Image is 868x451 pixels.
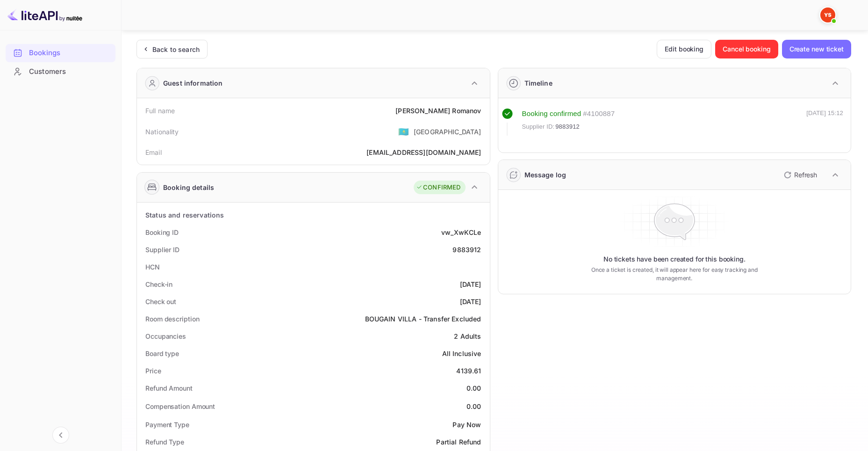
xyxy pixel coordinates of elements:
[145,366,161,376] div: Price
[442,349,481,358] div: All Inclusive
[163,78,223,88] div: Guest information
[7,7,82,22] img: LiteAPI logo
[460,297,481,306] div: [DATE]
[466,383,481,393] div: 0.00
[145,262,160,272] div: HCN
[395,106,481,116] div: [PERSON_NAME] Romanov
[398,123,409,140] span: United States
[6,44,115,61] a: Bookings
[145,314,199,324] div: Room description
[436,437,481,447] div: Partial Refund
[145,227,179,237] div: Booking ID
[524,78,552,88] div: Timeline
[820,7,835,22] img: Yandex Support
[29,66,111,77] div: Customers
[794,170,817,180] p: Refresh
[145,420,189,429] div: Payment Type
[145,245,179,255] div: Supplier ID
[522,109,581,119] div: Booking confirmed
[441,227,481,237] div: vw_XwKCLe
[715,40,778,58] button: Cancel booking
[145,331,186,341] div: Occupancies
[452,420,481,429] div: Pay Now
[163,182,214,192] div: Booking details
[782,40,851,58] button: Create new ticket
[466,401,481,411] div: 0.00
[454,331,481,341] div: 2 Adults
[145,297,176,306] div: Check out
[145,210,224,220] div: Status and reservations
[416,183,460,192] div: CONFIRMED
[555,122,580,131] span: 9883912
[145,279,172,289] div: Check-in
[6,44,115,62] div: Bookings
[456,366,481,376] div: 4139.61
[460,279,481,289] div: [DATE]
[365,314,481,324] div: BOUGAIN VILLA - Transfer Excluded
[452,245,481,255] div: 9883912
[52,427,69,444] button: Collapse navigation
[145,147,162,157] div: Email
[145,383,193,393] div: Refund Amount
[6,63,115,81] div: Customers
[583,109,615,119] div: # 4100887
[778,167,821,182] button: Refresh
[6,63,115,80] a: Customers
[580,266,769,283] p: Once a ticket is created, it will appear here for easy tracking and management.
[524,170,567,180] div: Message log
[152,44,200,54] div: Back to search
[806,109,843,136] div: [DATE] 15:12
[145,349,179,358] div: Board type
[145,437,184,447] div: Refund Type
[603,255,746,264] p: No tickets have been created for this booking.
[522,122,555,131] span: Supplier ID:
[145,401,215,411] div: Compensation Amount
[145,127,179,137] div: Nationality
[414,127,481,137] div: [GEOGRAPHIC_DATA]
[145,106,175,116] div: Full name
[29,48,111,58] div: Bookings
[366,147,481,157] div: [EMAIL_ADDRESS][DOMAIN_NAME]
[657,40,711,58] button: Edit booking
